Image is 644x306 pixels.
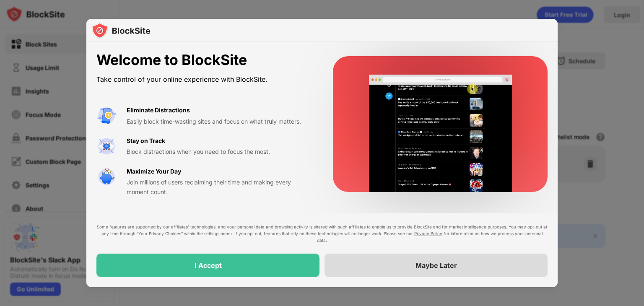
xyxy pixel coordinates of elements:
[91,22,151,39] img: logo-blocksite.svg
[96,52,313,69] div: Welcome to BlockSite
[96,106,117,126] img: value-avoid-distractions.svg
[127,136,165,145] div: Stay on Track
[415,261,457,270] div: Maybe Later
[96,223,548,244] div: Some features are supported by our affiliates’ technologies, and your personal data and browsing ...
[96,136,117,156] img: value-focus.svg
[127,147,313,156] div: Block distractions when you need to focus the most.
[195,261,222,270] div: I Accept
[96,73,313,86] div: Take control of your online experience with BlockSite.
[96,167,117,187] img: value-safe-time.svg
[127,178,313,197] div: Join millions of users reclaiming their time and making every moment count.
[127,167,181,176] div: Maximize Your Day
[414,231,442,236] a: Privacy Policy
[127,117,313,126] div: Easily block time-wasting sites and focus on what truly matters.
[127,106,190,115] div: Eliminate Distractions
